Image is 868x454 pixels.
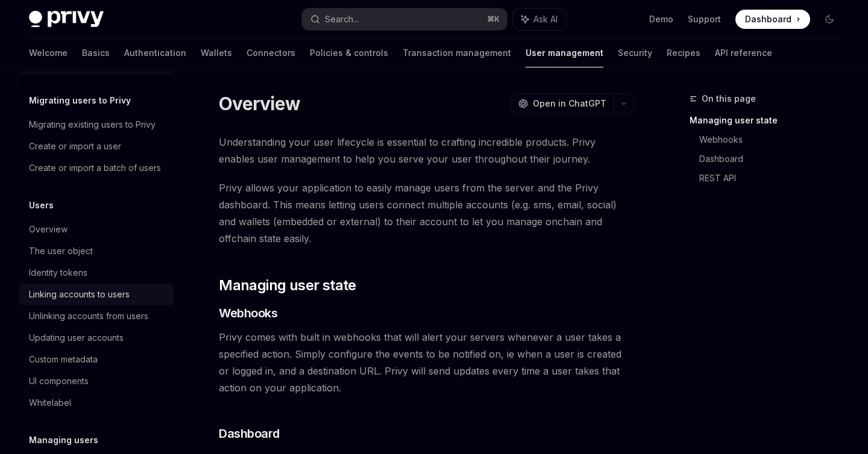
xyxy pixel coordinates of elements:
[29,352,98,367] div: Custom metadata
[29,433,98,447] h5: Managing users
[219,305,277,322] span: Webhooks
[526,39,603,67] a: User management
[690,111,849,130] a: Managing user state
[649,13,673,25] a: Demo
[201,39,232,67] a: Wallets
[82,39,110,67] a: Basics
[403,39,511,67] a: Transaction management
[219,329,634,396] span: Privy comes with built in webhooks that will alert your servers whenever a user takes a specified...
[325,12,359,26] div: Search...
[699,169,849,188] a: REST API
[19,327,174,349] a: Updating user accounts
[533,13,558,25] span: Ask AI
[29,331,124,345] div: Updating user accounts
[735,10,810,29] a: Dashboard
[219,179,634,247] span: Privy allows your application to easily manage users from the server and the Privy dashboard. Thi...
[310,39,388,67] a: Policies & controls
[124,39,186,67] a: Authentication
[29,117,156,132] div: Migrating existing users to Privy
[19,135,174,157] a: Create or import a user
[219,276,356,295] span: Managing user state
[219,93,300,114] h1: Overview
[19,349,174,370] a: Custom metadata
[19,370,174,392] a: UI components
[29,198,54,213] h5: Users
[29,287,130,302] div: Linking accounts to users
[702,92,756,106] span: On this page
[219,134,634,167] span: Understanding your user lifecycle is essential to crafting incredible products. Privy enables use...
[29,222,68,237] div: Overview
[247,39,295,67] a: Connectors
[29,374,89,388] div: UI components
[487,14,500,24] span: ⌘ K
[19,114,174,135] a: Migrating existing users to Privy
[219,425,280,442] span: Dashboard
[29,39,68,67] a: Welcome
[19,219,174,240] a: Overview
[29,266,87,280] div: Identity tokens
[533,98,606,110] span: Open in ChatGPT
[820,10,839,29] button: Toggle dark mode
[19,157,174,179] a: Create or import a batch of users
[699,130,849,149] a: Webhooks
[745,13,791,25] span: Dashboard
[29,11,104,28] img: dark logo
[19,284,174,305] a: Linking accounts to users
[667,39,700,67] a: Recipes
[29,244,93,258] div: The user object
[511,93,614,114] button: Open in ChatGPT
[29,161,161,175] div: Create or import a batch of users
[513,8,566,30] button: Ask AI
[29,139,121,154] div: Create or import a user
[19,305,174,327] a: Unlinking accounts from users
[688,13,721,25] a: Support
[29,93,131,108] h5: Migrating users to Privy
[699,149,849,169] a: Dashboard
[19,240,174,262] a: The user object
[19,262,174,284] a: Identity tokens
[29,309,148,323] div: Unlinking accounts from users
[302,8,506,30] button: Search...⌘K
[29,396,71,410] div: Whitelabel
[19,392,174,414] a: Whitelabel
[715,39,772,67] a: API reference
[618,39,652,67] a: Security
